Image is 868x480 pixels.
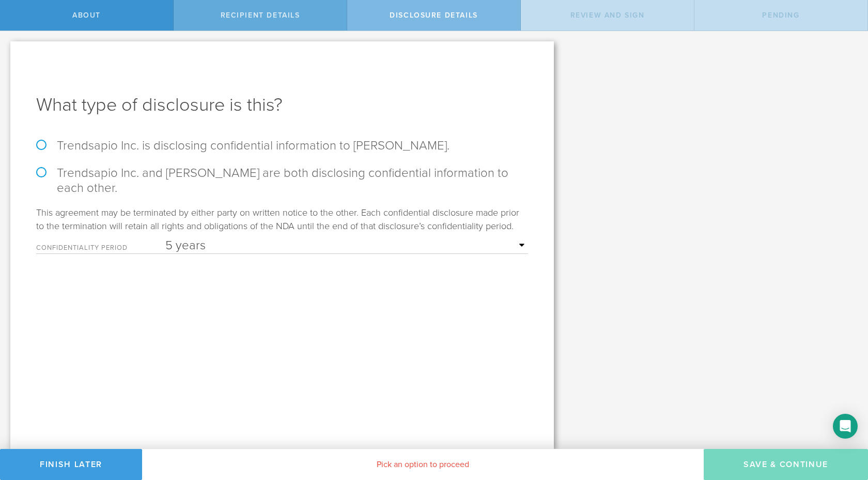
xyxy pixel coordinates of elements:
[221,11,300,20] span: Recipient details
[833,414,858,439] div: Open Intercom Messenger
[704,449,868,480] button: Save & Continue
[390,11,478,20] span: Disclosure details
[142,449,704,480] div: Pick an option to proceed
[762,11,799,20] span: Pending
[36,93,528,117] h1: What type of disclosure is this?
[36,138,528,153] label: Trendsapio Inc. is disclosing confidential information to [PERSON_NAME].
[36,206,528,254] div: This agreement may be terminated by either party on written notice to the other. Each confidentia...
[72,11,101,20] span: About
[570,11,645,20] span: Review and sign
[36,245,165,253] label: Confidentiality Period
[36,166,528,196] label: Trendsapio Inc. and [PERSON_NAME] are both disclosing confidential information to each other.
